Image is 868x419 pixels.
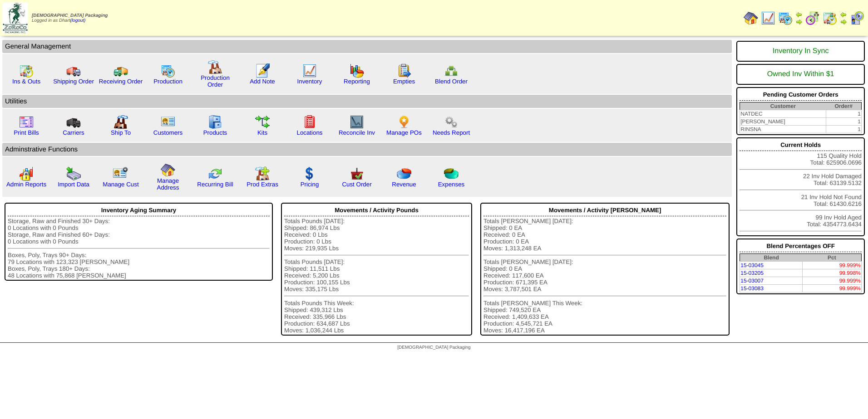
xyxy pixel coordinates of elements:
[8,218,270,279] div: Storage, Raw and Finished 30+ Days: 0 Locations with 0 Pounds Storage, Raw and Finished 60+ Days:...
[803,277,862,285] td: 99.999%
[302,166,317,181] img: dollar.gif
[795,11,803,18] img: arrowleft.gif
[740,110,826,118] td: NATDEC
[302,63,317,78] img: line_graph.gif
[53,78,94,85] a: Shipping Order
[344,78,370,85] a: Reporting
[8,205,270,216] div: Inventory Aging Summary
[803,285,862,292] td: 99.999%
[761,11,775,25] img: line_graph.gif
[740,270,764,276] a: 15-03205
[795,18,803,25] img: arrowright.gif
[197,181,233,188] a: Recurring Bill
[740,66,862,83] div: Owned Inv Within $1
[740,278,764,284] a: 15-03007
[19,166,34,181] img: graph2.png
[58,181,89,188] a: Import Data
[247,181,278,188] a: Prod Extras
[350,115,364,129] img: line_graph2.gif
[2,95,732,108] td: Utilities
[6,181,46,188] a: Admin Reports
[744,11,758,25] img: home.gif
[250,78,275,85] a: Add Note
[3,3,28,33] img: zoroco-logo-small.webp
[840,18,847,25] img: arrowright.gif
[203,129,227,136] a: Products
[2,143,732,156] td: Adminstrative Functions
[823,11,837,25] img: calendarinout.gif
[740,139,862,151] div: Current Holds
[70,18,86,23] a: (logout)
[113,115,128,129] img: factory2.gif
[740,254,803,262] th: Blend
[444,166,459,181] img: pie_chart2.png
[302,115,317,129] img: locations.gif
[350,63,364,78] img: graph.gif
[397,115,411,129] img: po.png
[444,63,459,78] img: network.png
[157,177,179,191] a: Manage Address
[433,129,470,136] a: Needs Report
[32,13,108,18] span: [DEMOGRAPHIC_DATA] Packaging
[103,181,138,188] a: Manage Cust
[66,63,81,78] img: truck.gif
[99,78,143,85] a: Receiving Order
[12,78,40,85] a: Ins & Outs
[740,118,826,126] td: [PERSON_NAME]
[255,166,270,181] img: prodextras.gif
[397,166,411,181] img: pie_chart.png
[397,345,470,350] span: [DEMOGRAPHIC_DATA] Packaging
[850,11,864,25] img: calendarcustomer.gif
[153,78,182,85] a: Production
[63,129,84,136] a: Carriers
[803,262,862,269] td: 99.999%
[778,11,793,25] img: calendarprod.gif
[342,181,371,188] a: Cust Order
[161,115,175,129] img: customers.gif
[740,102,826,110] th: Customer
[257,129,267,136] a: Kits
[350,166,364,181] img: cust_order.png
[740,285,764,292] a: 15-03083
[111,129,131,136] a: Ship To
[397,63,411,78] img: workorder.gif
[208,166,222,181] img: reconcile.gif
[14,129,39,136] a: Print Bills
[66,166,81,181] img: import.gif
[19,115,34,129] img: invoice2.gif
[208,60,222,74] img: factory.gif
[153,129,182,136] a: Customers
[32,13,108,23] span: Logged in as Dhart
[740,240,862,252] div: Blend Percentages OFF
[113,166,129,181] img: managecust.png
[208,115,222,129] img: cabinet.gif
[301,181,319,188] a: Pricing
[740,43,862,60] div: Inventory In Sync
[113,63,128,78] img: truck2.gif
[161,163,175,177] img: home.gif
[438,181,465,188] a: Expenses
[435,78,468,85] a: Blend Order
[826,126,861,133] td: 1
[803,254,862,262] th: Pct
[297,78,322,85] a: Inventory
[255,63,270,78] img: orders.gif
[392,181,416,188] a: Revenue
[736,137,865,236] div: 115 Quality Hold Total: 625906.0696 22 Inv Hold Damaged Total: 63139.5132 21 Inv Hold Not Found T...
[296,129,322,136] a: Locations
[386,129,422,136] a: Manage POs
[826,110,861,118] td: 1
[2,40,732,53] td: General Management
[66,115,81,129] img: truck3.gif
[483,205,726,216] div: Movements / Activity [PERSON_NAME]
[201,74,230,88] a: Production Order
[19,63,34,78] img: calendarinout.gif
[840,11,847,18] img: arrowleft.gif
[393,78,415,85] a: Empties
[803,269,862,277] td: 99.998%
[826,118,861,126] td: 1
[483,218,726,334] div: Totals [PERSON_NAME] [DATE]: Shipped: 0 EA Received: 0 EA Production: 0 EA Moves: 1,313,248 EA To...
[339,129,375,136] a: Reconcile Inv
[740,126,826,133] td: RINSNA
[255,115,270,129] img: workflow.gif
